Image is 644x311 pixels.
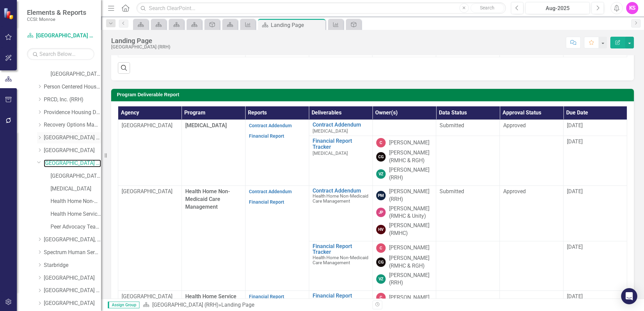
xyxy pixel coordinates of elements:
div: [GEOGRAPHIC_DATA] (RRH) [111,44,170,49]
p: [GEOGRAPHIC_DATA] [122,293,178,301]
td: Double-Click to Edit [118,185,182,290]
td: Double-Click to Edit [500,136,563,185]
div: [PERSON_NAME] [389,244,429,252]
td: Double-Click to Edit [373,185,436,241]
a: [GEOGRAPHIC_DATA] (RRH) [44,134,101,142]
div: [PERSON_NAME] (RMHC & RGH) [389,254,433,270]
div: Landing Page [271,21,324,29]
div: CG [376,152,386,162]
td: Double-Click to Edit [563,185,627,241]
div: [PERSON_NAME] (RRH) [389,188,433,203]
button: Search [471,3,504,13]
a: [GEOGRAPHIC_DATA] [44,274,101,282]
td: Double-Click to Edit [245,120,309,186]
div: PM [376,191,386,200]
div: Aug-2025 [528,4,587,12]
span: [DATE] [567,244,583,250]
span: Approved [503,188,526,195]
a: [GEOGRAPHIC_DATA] (RRH) [27,32,94,40]
a: Financial Report Tracker [313,293,369,305]
div: C [376,243,386,253]
div: Landing Page [221,302,254,308]
a: Financial Report Tracker [313,243,369,255]
input: Search Below... [27,48,94,60]
div: VZ [376,169,386,179]
td: Double-Click to Edit [373,120,436,136]
span: Elements & Reports [27,8,86,16]
a: Contract Addendum [249,123,292,128]
div: JP [376,208,386,217]
a: PRCD, Inc. (RRH) [44,96,101,104]
td: Double-Click to Edit Right Click for Context Menu [309,241,373,290]
a: Financial Report [249,133,284,139]
span: Health Home Non-Medicaid Care Management [185,188,230,210]
div: Open Intercom Messenger [621,288,637,304]
h3: Program Deliverable Report [117,92,631,97]
div: [PERSON_NAME] [389,139,429,147]
a: Spectrum Human Services, Inc. [44,249,101,256]
td: Double-Click to Edit [563,120,627,136]
div: CG [376,257,386,267]
span: Approved [503,122,526,129]
span: Assign Group [108,302,139,308]
input: Search ClearPoint... [136,2,506,14]
button: Aug-2025 [525,2,590,14]
div: Landing Page [111,37,170,44]
a: Peer Advocacy Team for Habilitation [51,223,101,231]
td: Double-Click to Edit Right Click for Context Menu [309,136,373,185]
a: [GEOGRAPHIC_DATA] [44,300,101,307]
a: [GEOGRAPHIC_DATA], Inc. [44,236,101,244]
a: Contract Addendum [249,189,292,194]
td: Double-Click to Edit [436,241,500,290]
small: CCSI: Monroe [27,16,86,22]
p: [GEOGRAPHIC_DATA] [122,188,178,196]
span: [MEDICAL_DATA] [313,150,348,156]
span: Health Home Non-Medicaid Care Management [313,255,368,265]
button: KS [626,2,638,14]
a: Contract Addendum [313,188,369,194]
span: [MEDICAL_DATA] [185,122,227,129]
a: Health Home Service Dollars [51,210,101,218]
div: VZ [376,274,386,284]
a: Financial Report Tracker [313,138,369,150]
span: Search [480,5,494,10]
a: [GEOGRAPHIC_DATA] (RRH) [152,302,219,308]
a: [GEOGRAPHIC_DATA] (RRH) [44,160,101,167]
td: Double-Click to Edit [500,120,563,136]
a: [GEOGRAPHIC_DATA] (RRH) (MCOMH Internal) [51,172,101,180]
a: Contract Addendum [313,122,369,128]
a: [MEDICAL_DATA] [51,185,101,193]
img: ClearPoint Strategy [3,8,15,20]
td: Double-Click to Edit [436,136,500,185]
td: Double-Click to Edit [563,241,627,290]
td: Double-Click to Edit [118,120,182,186]
td: Double-Click to Edit [373,136,436,185]
span: Submitted [440,122,464,129]
div: [PERSON_NAME] (RMHC) [389,222,433,237]
a: Starbridge [44,262,101,269]
div: [PERSON_NAME] (RMHC & Unity) [389,205,433,220]
td: Double-Click to Edit [436,185,500,241]
a: Health Home Non-Medicaid Care Management [51,198,101,205]
span: [DATE] [567,122,583,129]
div: C [376,138,386,147]
span: [MEDICAL_DATA] [313,128,348,134]
div: [PERSON_NAME] [389,294,429,302]
td: Double-Click to Edit [436,120,500,136]
a: Providence Housing Development Corporation [44,109,101,116]
a: Financial Report [249,294,284,299]
td: Double-Click to Edit [500,185,563,241]
a: [GEOGRAPHIC_DATA] (RRH) [44,287,101,295]
span: [DATE] [567,138,583,145]
span: [DATE] [567,293,583,300]
a: [GEOGRAPHIC_DATA] [51,70,101,78]
td: Double-Click to Edit [245,185,309,290]
div: [PERSON_NAME] (RRH) [389,166,433,182]
div: HV [376,225,386,234]
a: [GEOGRAPHIC_DATA] [44,147,101,154]
td: Double-Click to Edit Right Click for Context Menu [309,185,373,241]
td: Double-Click to Edit [373,241,436,290]
a: Person Centered Housing Options, Inc. [44,83,101,91]
span: Health Home Service Dollars [185,293,236,307]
